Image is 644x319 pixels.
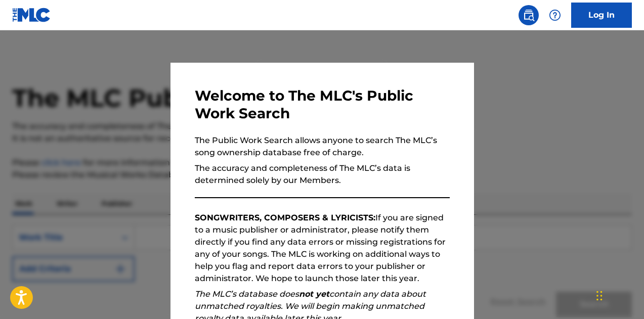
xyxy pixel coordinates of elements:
[593,270,644,319] iframe: Chat Widget
[195,213,375,222] strong: SONGWRITERS, COMPOSERS & LYRICISTS:
[519,5,539,25] a: Public Search
[545,5,565,25] div: Help
[523,9,535,21] img: search
[571,3,632,28] a: Log In
[195,162,450,187] p: The accuracy and completeness of The MLC’s data is determined solely by our Members.
[195,134,450,159] p: The Public Work Search allows anyone to search The MLC’s song ownership database free of charge.
[299,289,329,299] strong: not yet
[12,8,51,22] img: MLC Logo
[549,9,561,21] img: help
[195,87,450,122] h3: Welcome to The MLC's Public Work Search
[195,212,450,285] p: If you are signed to a music publisher or administrator, please notify them directly if you find ...
[596,281,603,311] div: Drag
